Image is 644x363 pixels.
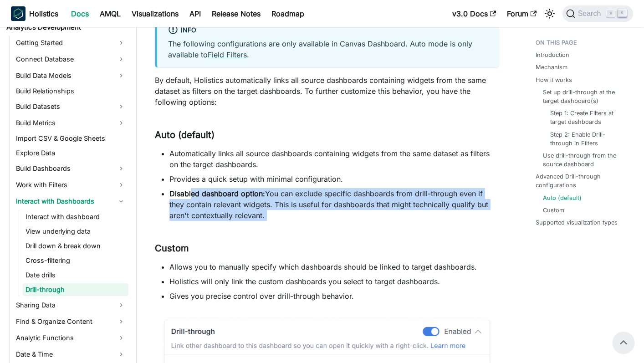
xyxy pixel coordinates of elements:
[501,6,542,21] a: Forum
[169,188,499,221] li: You can exclude specific dashboards from drill-through even if they contain relevant widgets. Thi...
[184,6,206,21] a: API
[13,298,128,312] a: Sharing Data
[168,25,488,36] div: info
[126,6,184,21] a: Visualizations
[542,6,557,21] button: Switch between dark and light mode (currently light mode)
[536,218,618,227] a: Supported visualization types
[169,261,499,272] li: Allows you to manually specify which dashboards should be linked to target dashboards.
[13,147,128,159] a: Explore Data
[169,148,499,170] li: Automatically links all source dashboards containing widgets from the same dataset as filters on ...
[536,172,630,189] a: Advanced Drill-through configurations
[13,36,128,50] a: Getting Started
[13,68,128,83] a: Build Data Models
[13,52,128,66] a: Connect Database
[562,5,633,22] button: Search (Command+K)
[575,10,607,18] span: Search
[543,194,582,202] a: Auto (default)
[266,6,310,21] a: Roadmap
[169,189,265,198] strong: Disabled dashboard option:
[94,6,126,21] a: AMQL
[29,8,58,19] b: Holistics
[536,63,567,72] a: Mechanism
[550,109,623,126] a: Step 1: Create Filters at target dashboards
[169,291,499,302] li: Gives you precise control over drill-through behavior.
[23,283,128,296] a: Drill-through
[23,225,128,238] a: View underlying data
[4,21,128,34] a: Analytics Development
[613,332,634,353] button: Scroll back to top
[618,9,627,17] kbd: K
[169,276,499,287] li: Holistics will only link the custom dashboards you select to target dashboards.
[155,75,499,107] p: By default, Holistics automatically links all source dashboards containing widgets from the same ...
[543,88,626,105] a: Set up drill-through at the target dashboard(s)
[23,254,128,267] a: Cross-filtering
[13,347,128,362] a: Date & Time
[13,314,128,329] a: Find & Organize Content
[13,85,128,97] a: Build Relationships
[543,151,626,169] a: Use drill-through from the source dashboard
[447,6,501,21] a: v3.0 Docs
[13,132,128,145] a: Import CSV & Google Sheets
[13,161,128,176] a: Build Dashboards
[11,6,58,21] a: HolisticsHolistics
[23,240,128,252] a: Drill down & break down
[13,178,128,192] a: Work with Filters
[543,206,564,215] a: Custom
[169,174,499,184] li: Provides a quick setup with minimal configuration.
[23,269,128,281] a: Date drills
[536,76,572,84] a: How it works
[155,129,499,141] h3: Auto (default)
[206,6,266,21] a: Release Notes
[550,130,623,148] a: Step 2: Enable Drill-through in Filters
[13,194,128,209] a: Interact with Dashboards
[155,243,499,254] h3: Custom
[168,38,488,60] p: The following configurations are only available in Canvas Dashboard. Auto mode is only available ...
[23,210,128,223] a: Interact with dashboard
[13,99,128,114] a: Build Datasets
[536,51,569,59] a: Introduction
[66,6,94,21] a: Docs
[208,50,247,59] a: Field Filters
[13,116,128,130] a: Build Metrics
[13,331,128,345] a: Analytic Functions
[606,10,615,18] kbd: ⌘
[11,6,26,21] img: Holistics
